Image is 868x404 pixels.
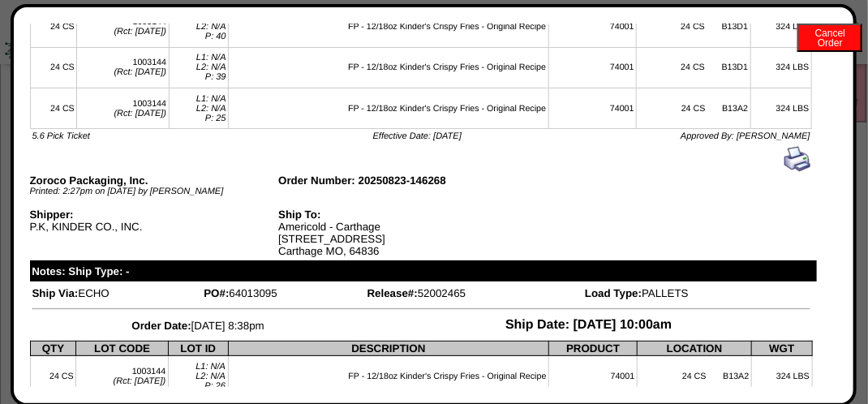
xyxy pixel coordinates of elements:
td: 64013095 [203,286,364,300]
div: Printed: 2:27pm on [DATE] by [PERSON_NAME] [30,187,279,196]
div: Notes: Ship Type: - [30,260,818,282]
span: (Rct: [DATE]) [114,27,166,37]
td: 324 LBS [751,6,812,47]
div: Order Number: 20250823-146268 [278,174,527,187]
span: PO#: [204,287,229,299]
th: LOT CODE [76,342,169,356]
td: 1003144 [76,356,169,397]
td: 24 CS B13A2 [638,356,752,397]
td: 74001 [548,6,637,47]
span: Ship Via: [32,287,79,299]
td: 24 CS [31,88,77,129]
div: Shipper: [30,208,279,221]
span: 5.6 Pick Ticket [32,131,90,141]
span: Approved By: [PERSON_NAME] [681,131,810,141]
button: CancelOrder [797,24,862,52]
td: 324 LBS [751,88,812,129]
td: 74001 [549,356,638,397]
td: 24 CS B13D1 [637,47,751,88]
span: (Rct: [DATE]) [114,376,166,386]
th: WGT [752,342,813,356]
div: Ship To: [278,208,527,221]
td: 24 CS B13A2 [637,88,751,129]
td: 24 CS B13D1 [637,6,751,47]
span: Release#: [367,287,418,299]
td: FP - 12/18oz Kinder's Crispy Fries - Original Recipe [229,88,549,129]
span: Order Date: [131,320,191,332]
th: LOT ID [168,342,228,356]
td: 52002465 [367,286,582,300]
td: 1003144 [77,6,169,47]
span: (Rct: [DATE]) [114,109,166,118]
td: PALLETS [584,286,811,300]
td: 324 LBS [751,47,812,88]
td: 1003144 [77,47,169,88]
td: 24 CS [31,6,77,47]
span: Effective Date: [DATE] [373,131,462,141]
th: QTY [30,342,76,356]
span: Ship Date: [DATE] 10:00am [505,318,672,332]
td: 324 LBS [752,356,813,397]
th: PRODUCT [549,342,638,356]
td: 24 CS [31,47,77,88]
span: L1: N/A L2: N/A P: 25 [196,94,226,123]
span: L1: N/A L2: N/A P: 26 [196,362,226,391]
td: ECHO [32,286,202,300]
span: (Rct: [DATE]) [114,67,166,77]
td: FP - 12/18oz Kinder's Crispy Fries - Original Recipe [229,47,549,88]
th: LOCATION [638,342,752,356]
td: 1003144 [77,88,169,129]
th: DESCRIPTION [228,342,549,356]
td: 24 CS [30,356,76,397]
span: L1: N/A L2: N/A P: 39 [196,53,226,82]
td: FP - 12/18oz Kinder's Crispy Fries - Original Recipe [229,6,549,47]
td: [DATE] 8:38pm [32,317,365,333]
div: Americold - Carthage [STREET_ADDRESS] Carthage MO, 64836 [278,208,527,257]
td: 74001 [548,47,637,88]
span: L1: N/A L2: N/A P: 40 [196,12,226,41]
img: print.gif [784,146,810,172]
span: Load Type: [585,287,642,299]
div: Zoroco Packaging, Inc. [30,174,279,187]
div: P.K, KINDER CO., INC. [30,208,279,245]
td: 74001 [548,88,637,129]
td: FP - 12/18oz Kinder's Crispy Fries - Original Recipe [228,356,549,397]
